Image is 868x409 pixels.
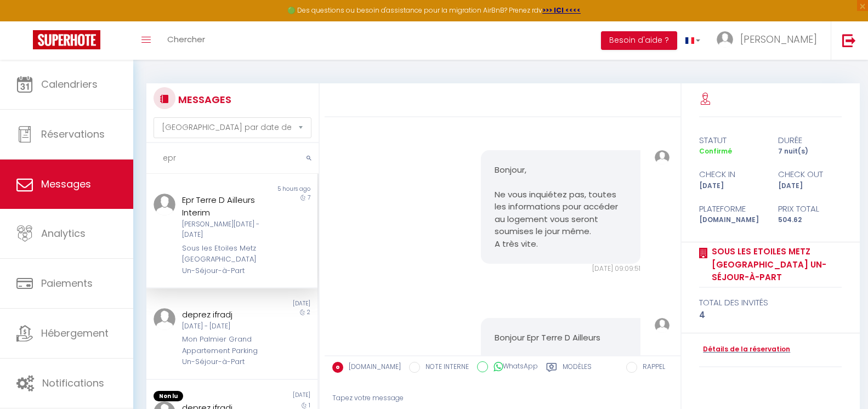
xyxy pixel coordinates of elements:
[182,321,268,332] div: [DATE] - [DATE]
[154,391,183,402] span: Non lu
[495,189,620,237] font: Ne vous inquiétez pas, toutes les informations pour accéder au logement vous seront soumises le j...
[740,32,817,46] span: [PERSON_NAME]
[655,150,670,165] img: ...
[182,308,268,321] div: deprez ifradj
[232,299,317,308] div: [DATE]
[717,31,733,48] img: ...
[770,134,849,147] div: durée
[692,181,770,191] div: [DATE]
[542,5,581,15] a: >>> ICI <<<<
[343,362,401,374] label: [DOMAIN_NAME]
[167,33,205,45] span: Chercher
[308,194,310,202] span: 7
[708,21,831,60] a: ... [PERSON_NAME]
[495,332,627,344] p: Bonjour Epr Terre D Ailleurs
[770,181,849,191] div: [DATE]
[699,146,732,156] span: Confirmé
[41,177,91,191] span: Messages
[692,168,770,181] div: check in
[154,194,175,215] img: ...
[770,168,849,181] div: check out
[481,264,640,274] div: [DATE] 09:09:51
[637,362,665,374] label: RAPPEL
[770,146,849,157] div: 7 nuit(s)
[563,362,592,376] label: Modèles
[159,21,213,60] a: Chercher
[495,164,526,175] font: Bonjour,
[655,318,670,333] img: ...
[601,31,677,50] button: Besoin d'aide ?
[232,391,317,402] div: [DATE]
[495,238,538,249] font: A très vite.
[699,309,842,322] div: 4
[41,77,98,91] span: Calendriers
[842,33,856,47] img: logout
[41,127,105,141] span: Réservations
[232,185,317,194] div: 5 hours ago
[182,219,268,240] div: [PERSON_NAME][DATE] - [DATE]
[699,344,790,355] a: Détails de la réservation
[41,276,93,290] span: Paiements
[699,296,842,309] div: total des invités
[307,308,310,316] span: 2
[182,334,268,367] div: Mon Palmier Grand Appartement Parking Un-Séjour-à-Part
[692,202,770,215] div: Plateforme
[770,215,849,225] div: 504.62
[146,143,319,174] input: Rechercher un mot clé
[154,308,175,330] img: ...
[41,326,109,340] span: Hébergement
[692,215,770,225] div: [DOMAIN_NAME]
[42,376,104,390] span: Notifications
[182,243,268,276] div: Sous les Etoiles Metz [GEOGRAPHIC_DATA] Un-Séjour-à-Part
[182,194,268,219] div: Epr Terre D Ailleurs Interim
[488,361,538,373] label: WhatsApp
[175,87,231,112] h3: MESSAGES
[33,30,100,49] img: Super Booking
[692,134,770,147] div: statut
[41,226,86,240] span: Analytics
[420,362,469,374] label: NOTE INTERNE
[770,202,849,215] div: Prix total
[708,245,842,284] a: Sous les Etoiles Metz [GEOGRAPHIC_DATA] Un-Séjour-à-Part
